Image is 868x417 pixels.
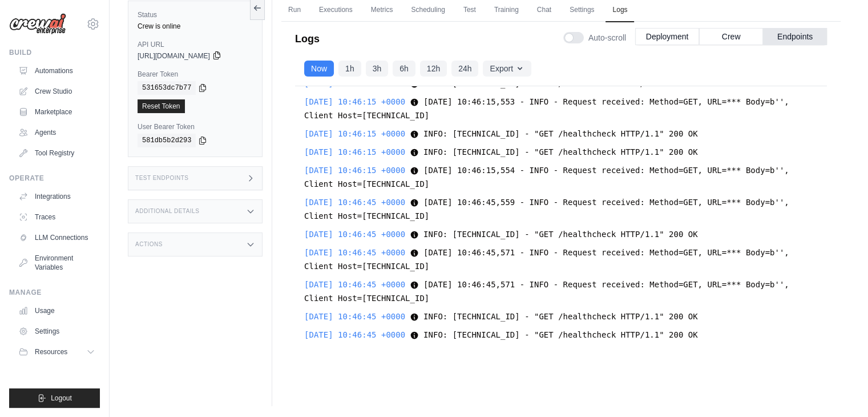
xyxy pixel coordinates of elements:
button: 24h [451,61,478,77]
a: Reset Token [138,99,185,113]
span: [DATE] 10:46:15 +0000 [304,166,405,175]
button: Export [483,61,531,77]
a: Traces [14,208,100,226]
span: [DATE] 10:46:45 +0000 [304,198,405,207]
button: 3h [366,61,389,77]
span: [DATE] 10:46:15 +0000 [304,129,405,138]
a: Environment Variables [14,249,100,276]
span: [DATE] 10:46:45 +0000 [304,312,405,321]
span: [DATE] 10:46:45,571 - INFO - Request received: Method=GET, URL=*** Body=b'', Client Host=[TECHNIC... [304,280,789,303]
a: Crew Studio [14,82,100,101]
button: 6h [393,61,415,77]
span: INFO: [TECHNICAL_ID] - "GET /healthcheck HTTP/1.1" 200 OK [423,230,697,239]
span: [DATE] 10:46:45,571 - INFO - Request received: Method=GET, URL=*** Body=b'', Client Host=[TECHNIC... [304,248,789,271]
a: LLM Connections [14,228,100,247]
div: Build [9,48,100,57]
a: Agents [14,123,100,142]
button: Resources [14,343,100,361]
span: [DATE] 10:46:45 +0000 [304,230,405,239]
a: Usage [14,302,100,320]
span: INFO: [TECHNICAL_ID] - "GET /healthcheck HTTP/1.1" 200 OK [423,147,697,157]
button: Logout [9,388,100,408]
span: [DATE] 10:46:15 +0000 [304,147,405,157]
label: User Bearer Token [138,122,253,131]
a: Marketplace [14,103,100,121]
label: API URL [138,40,253,49]
span: Resources [35,347,67,356]
a: Integrations [14,187,100,206]
span: [DATE] 10:46:15,554 - INFO - Request received: Method=GET, URL=*** Body=b'', Client Host=[TECHNIC... [304,166,789,189]
span: INFO: [TECHNICAL_ID] - "GET /healthcheck HTTP/1.1" 200 OK [423,129,697,138]
label: Status [138,10,253,19]
span: [DATE] 10:46:15,553 - INFO - Request received: Method=GET, URL=*** Body=b'', Client Host=[TECHNIC... [304,97,789,120]
span: INFO: [TECHNICAL_ID] - "GET /healthcheck HTTP/1.1" 200 OK [423,330,697,339]
button: Now [304,61,334,77]
span: Auto-scroll [588,32,626,43]
div: Crew is online [138,22,253,31]
h3: Test Endpoints [135,175,189,182]
a: Settings [14,322,100,340]
code: 531653dc7b77 [138,81,196,95]
button: Deployment [635,28,699,45]
a: Automations [14,62,100,80]
span: [DATE] 10:46:15 +0000 [304,97,405,106]
h3: Actions [135,241,163,248]
span: Logout [51,394,72,403]
p: Logs [295,31,320,47]
img: Logo [9,13,66,35]
button: Endpoints [763,28,827,45]
a: Tool Registry [14,144,100,162]
button: Crew [699,28,763,45]
h3: Additional Details [135,208,199,215]
span: [DATE] 10:46:45,559 - INFO - Request received: Method=GET, URL=*** Body=b'', Client Host=[TECHNIC... [304,198,789,220]
div: Operate [9,174,100,183]
div: Manage [9,288,100,297]
code: 581db5b2d293 [138,134,196,147]
button: 1h [338,61,361,77]
span: INFO: [TECHNICAL_ID] - "GET /healthcheck HTTP/1.1" 200 OK [423,312,697,321]
label: Bearer Token [138,70,253,79]
span: [DATE] 10:46:45 +0000 [304,280,405,289]
span: [URL][DOMAIN_NAME] [138,51,210,61]
button: 12h [420,61,447,77]
span: [DATE] 10:46:45 +0000 [304,330,405,339]
span: [DATE] 10:46:45 +0000 [304,248,405,257]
